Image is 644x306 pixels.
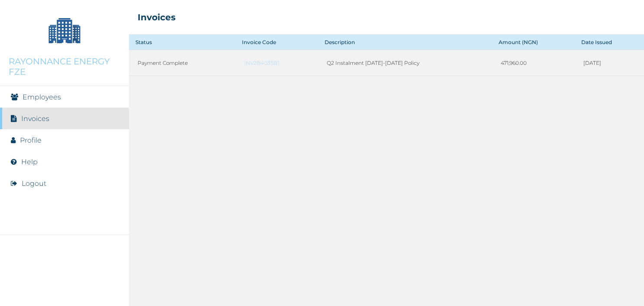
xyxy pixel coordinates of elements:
[21,115,49,123] a: Invoices
[492,50,575,76] td: 471,960.00
[20,136,42,144] a: Profile
[492,35,575,50] th: Amount (NGN)
[235,35,318,50] th: Invoice Code
[23,93,61,101] a: Employees
[318,50,492,76] td: Q2 Instalment [DATE]-[DATE] Policy
[129,50,236,76] td: Payment Complete
[575,50,644,76] td: [DATE]
[129,35,236,50] th: Status
[43,9,86,52] img: Company
[244,60,309,66] a: INV2B4035B1
[22,179,46,188] button: Logout
[9,56,120,77] p: RAYONNANCE ENERGY FZE
[138,12,176,22] h2: Invoices
[575,35,644,50] th: Date Issued
[9,284,120,297] img: RelianceHMO's Logo
[21,158,38,166] a: Help
[318,35,492,50] th: Description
